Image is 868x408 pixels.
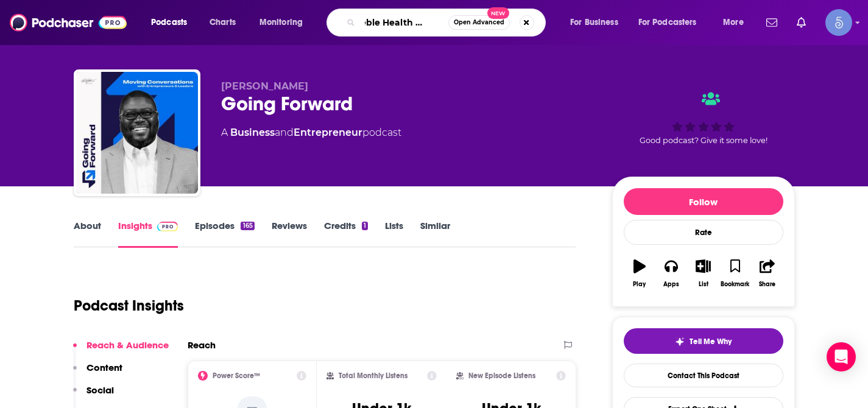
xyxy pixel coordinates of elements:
span: [PERSON_NAME] [221,80,308,92]
div: Share [759,281,775,288]
p: Content [86,362,122,373]
a: Business [230,127,275,138]
a: Credits1 [324,220,368,248]
button: Share [751,251,783,295]
p: Reach & Audience [86,339,169,351]
button: Follow [624,188,783,215]
span: For Business [570,14,618,31]
button: open menu [143,13,203,32]
button: Social [73,384,114,407]
a: Show notifications dropdown [792,12,811,33]
button: Apps [655,251,687,295]
input: Search podcasts, credits, & more... [360,13,448,32]
span: Logged in as Spiral5-G1 [825,9,852,36]
span: Good podcast? Give it some love! [640,136,767,145]
img: tell me why sparkle [675,337,685,346]
p: Social [86,384,114,396]
div: A podcast [221,125,401,140]
button: Open AdvancedNew [448,15,510,30]
span: Podcasts [151,14,187,31]
img: Going Forward [76,72,198,194]
span: Tell Me Why [690,337,732,346]
a: Charts [202,13,243,32]
a: Lists [385,220,403,248]
button: open menu [630,13,715,32]
a: InsightsPodchaser Pro [118,220,178,248]
button: open menu [715,13,759,32]
a: Episodes165 [195,220,254,248]
span: New [487,7,509,19]
h2: Reach [188,339,216,351]
button: tell me why sparkleTell Me Why [624,328,783,354]
span: Monitoring [259,14,303,31]
h1: Podcast Insights [74,297,184,315]
a: Reviews [272,220,307,248]
button: open menu [251,13,319,32]
img: User Profile [825,9,852,36]
a: Entrepreneur [294,127,362,138]
span: For Podcasters [638,14,697,31]
h2: New Episode Listens [468,371,535,380]
span: Open Advanced [454,19,504,26]
div: 165 [241,222,254,230]
button: Content [73,362,122,384]
button: Bookmark [719,251,751,295]
a: Show notifications dropdown [761,12,782,33]
h2: Total Monthly Listens [339,371,408,380]
div: Open Intercom Messenger [827,342,856,371]
button: Show profile menu [825,9,852,36]
a: Contact This Podcast [624,364,783,387]
div: Rate [624,220,783,245]
div: Good podcast? Give it some love! [612,80,795,156]
button: Play [624,251,655,295]
button: Reach & Audience [73,339,169,362]
div: List [699,281,708,288]
div: Play [633,281,646,288]
a: Similar [420,220,450,248]
img: Podchaser Pro [157,222,178,231]
div: Apps [663,281,679,288]
button: open menu [562,13,633,32]
h2: Power Score™ [213,371,260,380]
span: Charts [210,14,236,31]
span: More [723,14,744,31]
span: and [275,127,294,138]
div: Bookmark [721,281,749,288]
a: About [74,220,101,248]
div: Search podcasts, credits, & more... [338,9,557,37]
button: List [687,251,719,295]
div: 1 [362,222,368,230]
img: Podchaser - Follow, Share and Rate Podcasts [10,11,127,34]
